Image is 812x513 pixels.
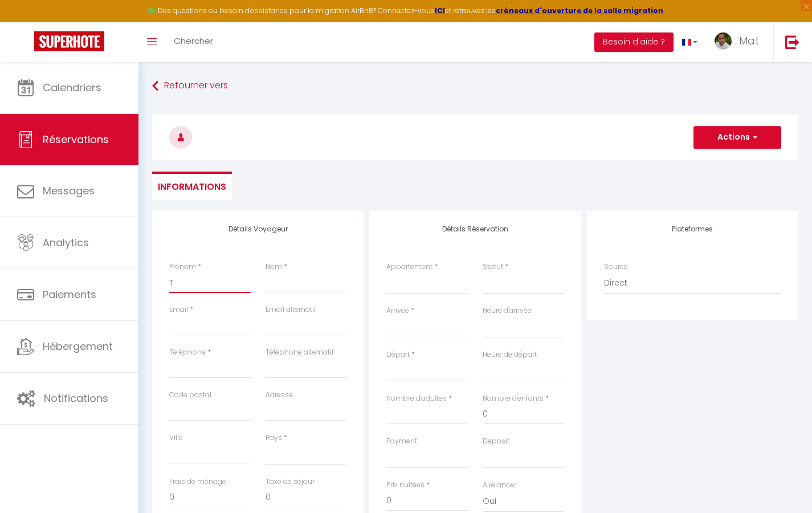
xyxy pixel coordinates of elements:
a: Chercher [165,22,222,62]
label: Statut [483,262,503,272]
label: Ville [169,433,183,443]
label: Pays [266,433,282,443]
label: Nom [266,262,282,272]
label: Email [169,304,188,315]
label: Deposit [483,436,509,447]
label: Appartement [386,262,432,272]
span: Chercher [174,35,213,47]
label: Adresse [266,390,293,401]
label: Téléphone alternatif [266,347,334,358]
label: Départ [386,349,410,360]
img: logout [785,35,799,49]
span: Hébergement [43,339,113,353]
a: créneaux d'ouverture de la salle migration [496,6,663,15]
span: Mat [739,34,759,48]
label: Heure d'arrivée [483,306,532,316]
button: Actions [693,126,781,149]
label: Arrivée [386,306,409,316]
img: Super Booking [34,31,104,51]
span: Calendriers [43,80,101,95]
label: Code postal [169,390,211,401]
li: Informations [152,172,232,199]
label: Téléphone [169,347,206,358]
label: Prénom [169,262,196,272]
label: Email alternatif [266,304,316,315]
span: Paiements [43,287,96,302]
label: A relancer [483,480,516,491]
h4: Détails Réservation [386,225,564,233]
span: Réservations [43,132,109,146]
label: Payment [386,436,417,447]
button: Besoin d'aide ? [594,32,674,52]
img: ... [715,32,732,50]
a: ICI [435,6,445,15]
label: Prix nuitées [386,480,425,491]
a: ... Mat [706,22,773,62]
span: Analytics [43,235,89,250]
a: Retourner vers [152,76,798,96]
label: Nombre d'adultes [386,393,447,404]
label: Source [604,262,628,272]
span: Notifications [44,391,108,405]
span: Messages [43,184,95,198]
h4: Plateformes [604,225,781,233]
label: Heure de départ [483,349,537,360]
button: Ouvrir le widget de chat LiveChat [9,5,43,39]
label: Taxe de séjour [266,477,315,487]
h4: Détails Voyageur [169,225,346,233]
label: Nombre d'enfants [483,393,544,404]
label: Frais de ménage [169,477,226,487]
